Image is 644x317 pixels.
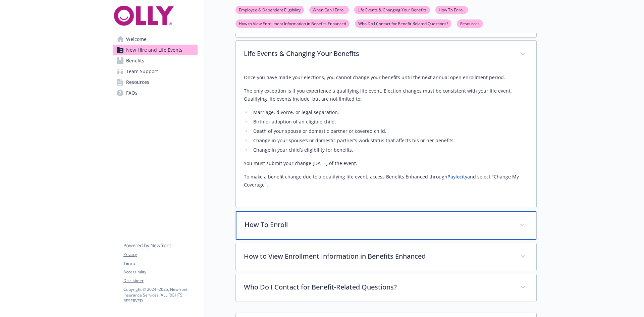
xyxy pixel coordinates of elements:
[126,34,147,45] span: Welcome
[447,173,467,180] a: Paylocity
[236,41,536,68] div: Life Events & Changing Your Benefits
[113,34,198,45] a: Welcome
[236,68,536,208] div: Life Events & Changing Your Benefits
[244,73,528,82] p: Once you have made your elections, you cannot change your benefits until the next annual open enr...
[113,88,198,98] a: FAQs
[123,269,197,275] a: Accessibility
[126,55,144,66] span: Benefits
[126,66,158,77] span: Team Support
[457,20,483,27] a: Resources
[244,159,528,167] p: You must submit your change [DATE] of the event.
[113,77,198,88] a: Resources
[126,88,138,98] span: FAQs
[113,66,198,77] a: Team Support
[113,45,198,55] a: New Hire and Life Events
[236,243,536,271] div: How to View Enrollment Information in Benefits Enhanced
[123,252,197,258] a: Privacy
[126,45,182,55] span: New Hire and Life Events
[123,286,197,304] p: Copyright © 2024 - 2025 , Newfront Insurance Services, ALL RIGHTS RESERVED
[251,137,528,145] li: Change in your spouse’s or domestic partner’s work status that affects his or her benefits.
[435,6,468,13] a: How To Enroll
[244,173,528,189] p: To make a benefit change due to a qualifying life event, access Benefits Enhanced through and sel...
[244,49,512,59] p: Life Events & Changing Your Benefits
[236,274,536,302] div: Who Do I Contact for Benefit-Related Questions?
[354,6,430,13] a: Life Events & Changing Your Benefits
[123,260,197,266] a: Terms
[244,87,528,103] p: The only exception is if you experience a qualifying life event. Election changes must be consist...
[245,220,512,230] p: How To Enroll
[309,6,349,13] a: When Can I Enroll
[235,6,304,13] a: Employee & Dependent Eligibility
[235,20,350,27] a: How to View Enrollment Information in Benefits Enhanced
[113,55,198,66] a: Benefits
[251,146,528,154] li: Change in your child’s eligibility for benefits.
[123,278,197,284] a: Disclaimer
[251,118,528,126] li: Birth or adoption of an eligible child.
[355,20,451,27] a: Who Do I Contact for Benefit-Related Questions?
[244,282,512,292] p: Who Do I Contact for Benefit-Related Questions?
[251,127,528,135] li: Death of your spouse or domestic partner or covered child.
[244,251,512,261] p: How to View Enrollment Information in Benefits Enhanced
[251,108,528,116] li: Marriage, divorce, or legal separation.
[126,77,149,88] span: Resources
[236,211,536,240] div: How To Enroll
